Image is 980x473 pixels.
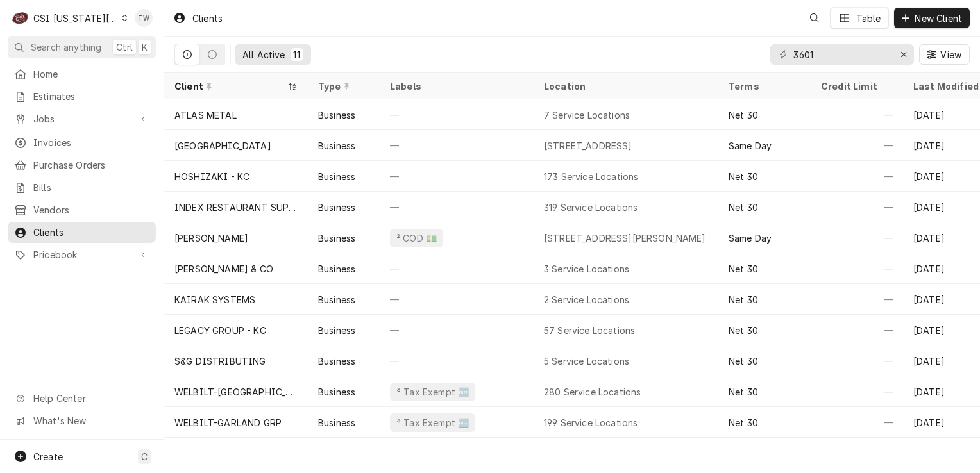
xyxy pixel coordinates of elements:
span: Jobs [33,112,130,126]
a: Purchase Orders [8,154,156,176]
span: Search anything [31,40,101,54]
div: — [380,161,534,192]
div: C [12,9,30,27]
div: — [811,130,903,161]
a: Bills [8,177,156,198]
a: Estimates [8,86,156,107]
div: [STREET_ADDRESS][PERSON_NAME] [544,231,706,245]
div: WELBILT-[GEOGRAPHIC_DATA] [174,385,298,399]
div: Business [318,293,355,306]
div: TW [135,9,153,27]
div: — [380,315,534,345]
div: All Active [242,48,285,62]
div: Net 30 [729,354,758,368]
span: Create [33,451,63,462]
a: Invoices [8,132,156,153]
span: New Client [912,12,965,25]
div: 7 Service Locations [544,108,630,122]
div: Same Day [729,231,772,245]
button: New Client [894,8,970,28]
a: Home [8,63,156,85]
div: CSI [US_STATE][GEOGRAPHIC_DATA] [33,12,118,25]
div: ³ Tax Exempt 🆓 [395,416,470,429]
div: — [811,253,903,284]
div: — [380,284,534,315]
div: Net 30 [729,293,758,306]
div: KAIRAK SYSTEMS [174,293,255,306]
button: Open search [804,8,825,28]
div: Net 30 [729,262,758,276]
div: Business [318,231,355,245]
div: Same Day [729,139,772,153]
a: Go to Help Center [8,388,156,409]
div: Labels [390,79,523,93]
div: Location [544,79,708,93]
div: Business [318,108,355,122]
a: Go to Jobs [8,108,156,129]
div: — [811,284,903,315]
span: Invoices [33,136,149,149]
div: 57 Service Locations [544,324,635,337]
div: 3 Service Locations [544,262,629,276]
div: Business [318,324,355,337]
div: — [811,345,903,376]
div: Business [318,170,355,183]
span: What's New [33,414,148,427]
div: ³ Tax Exempt 🆓 [395,385,470,399]
div: Business [318,262,355,276]
div: Net 30 [729,324,758,337]
a: Go to What's New [8,410,156,431]
div: Business [318,139,355,153]
div: — [811,315,903,345]
div: — [811,161,903,192]
span: C [141,450,148,463]
div: 2 Service Locations [544,293,629,306]
div: Table [856,12,881,25]
div: LEGACY GROUP - KC [174,324,266,337]
div: Type [318,79,367,93]
span: Pricebook [33,248,130,261]
div: [STREET_ADDRESS] [544,139,632,153]
div: Net 30 [729,385,758,399]
div: [PERSON_NAME] [174,231,248,245]
div: ² COD 💵 [395,231,438,245]
span: Help Center [33,392,148,405]
a: Clients [8,222,156,243]
div: Net 30 [729,416,758,429]
div: ATLAS METAL [174,108,237,122]
span: Vendors [33,203,149,217]
div: Tori Warrick's Avatar [135,9,153,27]
div: Business [318,385,355,399]
button: Search anythingCtrlK [8,36,156,58]
div: 319 Service Locations [544,201,638,214]
div: Terms [729,79,798,93]
input: Keyword search [793,44,890,65]
div: — [380,99,534,130]
div: — [811,222,903,253]
div: 5 Service Locations [544,354,629,368]
div: — [380,130,534,161]
div: Business [318,416,355,429]
span: Clients [33,226,149,239]
div: 199 Service Locations [544,416,638,429]
div: 173 Service Locations [544,170,638,183]
div: INDEX RESTAURANT SUPPLY INC [174,201,298,214]
div: — [811,376,903,407]
div: Client [174,79,285,93]
div: [GEOGRAPHIC_DATA] [174,139,271,153]
div: Business [318,201,355,214]
span: Ctrl [116,40,133,54]
div: 11 [293,48,301,62]
div: — [811,407,903,438]
div: Net 30 [729,170,758,183]
div: Business [318,354,355,368]
div: S&G DISTRIBUTING [174,354,266,368]
div: — [811,99,903,130]
div: WELBILT-GARLAND GRP [174,416,282,429]
div: [PERSON_NAME] & CO [174,262,273,276]
a: Go to Pricebook [8,244,156,265]
a: Vendors [8,199,156,220]
span: Home [33,67,149,81]
span: Estimates [33,90,149,103]
div: HOSHIZAKI - KC [174,170,249,183]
